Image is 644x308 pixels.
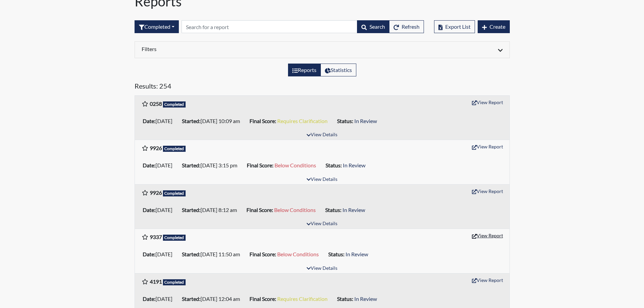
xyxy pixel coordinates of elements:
[135,20,179,33] button: Completed
[288,64,321,76] label: View the list of reports
[469,141,506,152] button: View Report
[150,234,162,240] b: 9337
[249,251,276,257] b: Final Score:
[143,118,156,124] b: Date:
[163,101,186,108] span: Completed
[140,293,179,304] li: [DATE]
[342,207,365,213] span: In Review
[469,275,506,285] button: View Report
[320,64,356,76] label: View statistics about completed interviews
[143,251,156,257] b: Date:
[182,20,357,33] input: Search by Registration ID, Interview Number, or Investigation Name.
[274,207,316,213] span: Below Conditions
[179,293,247,304] li: [DATE] 12:04 am
[150,278,162,285] b: 4191
[277,251,319,257] span: Below Conditions
[163,146,186,152] span: Completed
[469,186,506,196] button: View Report
[402,23,420,30] span: Refresh
[357,20,389,33] button: Search
[369,23,385,30] span: Search
[337,295,353,302] b: Status:
[247,162,273,168] b: Final Score:
[275,162,316,168] span: Below Conditions
[143,295,156,302] b: Date:
[135,82,510,93] h5: Results: 254
[150,145,162,151] b: 9926
[140,249,179,260] li: [DATE]
[249,295,276,302] b: Final Score:
[434,20,475,33] button: Export List
[140,205,179,215] li: [DATE]
[469,97,506,108] button: View Report
[277,118,328,124] span: Requires Clarification
[469,230,506,241] button: View Report
[304,175,340,184] button: View Details
[249,118,276,124] b: Final Score:
[163,235,186,241] span: Completed
[150,100,162,107] b: 0258
[179,160,244,171] li: [DATE] 3:15 pm
[182,295,200,302] b: Started:
[304,131,340,140] button: View Details
[179,205,244,215] li: [DATE] 8:12 am
[143,162,156,168] b: Date:
[179,249,247,260] li: [DATE] 11:50 am
[389,20,424,33] button: Refresh
[445,23,471,30] span: Export List
[345,251,368,257] span: In Review
[182,162,200,168] b: Started:
[140,160,179,171] li: [DATE]
[143,207,156,213] b: Date:
[163,279,186,285] span: Completed
[182,251,200,257] b: Started:
[140,116,179,126] li: [DATE]
[135,20,179,33] div: Filter by interview status
[354,118,377,124] span: In Review
[246,207,273,213] b: Final Score:
[343,162,365,168] span: In Review
[325,207,341,213] b: Status:
[179,116,247,126] li: [DATE] 10:09 am
[137,46,508,54] div: Click to expand/collapse filters
[478,20,510,33] button: Create
[142,46,317,52] h6: Filters
[182,118,200,124] b: Started:
[163,190,186,196] span: Completed
[490,23,505,30] span: Create
[277,295,328,302] span: Requires Clarification
[150,189,162,196] b: 9926
[304,264,340,273] button: View Details
[304,219,340,229] button: View Details
[326,162,342,168] b: Status:
[182,207,200,213] b: Started:
[337,118,353,124] b: Status:
[354,295,377,302] span: In Review
[328,251,344,257] b: Status:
